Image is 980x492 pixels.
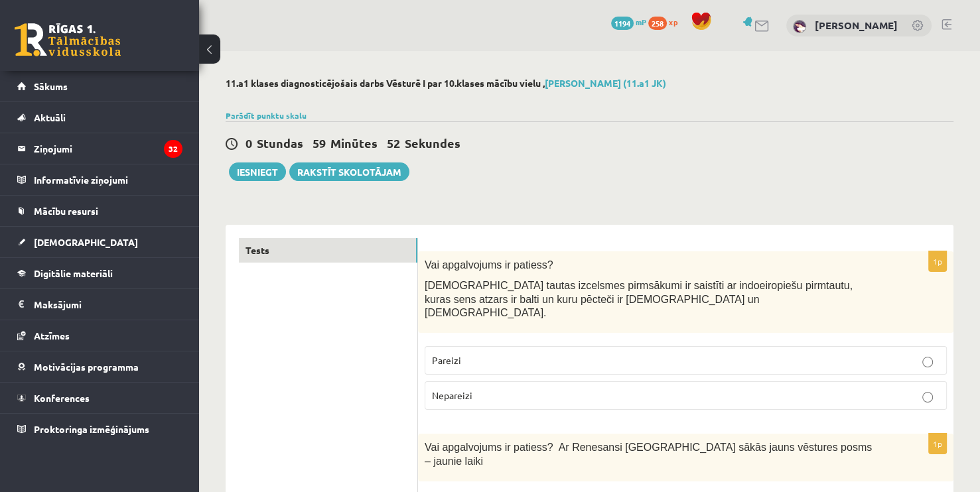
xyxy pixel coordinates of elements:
[226,78,953,89] h2: 11.a1 klases diagnosticējošais darbs Vēsturē I par 10.klases mācību vielu ,
[289,162,409,181] a: Rakstīt skolotājam
[34,133,182,164] legend: Ziņojumi
[387,135,400,151] span: 52
[793,20,806,33] img: Sanija Krēsliņa
[34,236,138,248] span: [DEMOGRAPHIC_DATA]
[239,238,417,263] a: Tests
[922,392,933,402] input: Nepareizi
[17,414,182,444] a: Proktoringa izmēģinājums
[669,17,677,27] span: xp
[330,135,378,151] span: Minūtes
[928,433,947,454] p: 1p
[164,140,182,158] i: 32
[257,135,303,151] span: Stundas
[17,164,182,195] a: Informatīvie ziņojumi
[17,258,182,288] a: Digitālie materiāli
[34,205,98,217] span: Mācību resursi
[34,289,182,320] legend: Maksājumi
[425,280,853,318] span: [DEMOGRAPHIC_DATA] tautas izcelsmes pirmsākumi ir saistīti ar indoeiropiešu pirmtautu, kuras sens...
[17,383,182,413] a: Konferences
[15,23,121,56] a: Rīgas 1. Tālmācības vidusskola
[34,111,66,123] span: Aktuāli
[17,227,182,257] a: [DEMOGRAPHIC_DATA]
[17,320,182,351] a: Atzīmes
[405,135,460,151] span: Sekundes
[648,17,667,30] span: 258
[425,442,872,467] span: Vai apgalvojums ir patiess? Ar Renesansi [GEOGRAPHIC_DATA] sākās jauns vēstures posms – jaunie laiki
[313,135,326,151] span: 59
[636,17,646,27] span: mP
[648,17,684,27] a: 258 xp
[17,102,182,133] a: Aktuāli
[545,77,666,89] a: [PERSON_NAME] (11.a1 JK)
[34,423,149,435] span: Proktoringa izmēģinājums
[34,330,70,341] span: Atzīmes
[928,251,947,272] p: 1p
[34,361,139,373] span: Motivācijas programma
[432,354,461,366] span: Pareizi
[611,17,646,27] a: 1194 mP
[425,259,553,271] span: Vai apgalvojums ir patiess?
[17,351,182,382] a: Motivācijas programma
[17,196,182,226] a: Mācību resursi
[226,110,307,121] a: Parādīt punktu skalu
[229,162,286,181] button: Iesniegt
[17,289,182,320] a: Maksājumi
[34,267,113,279] span: Digitālie materiāli
[34,392,90,404] span: Konferences
[34,80,68,92] span: Sākums
[17,71,182,101] a: Sākums
[815,19,898,32] a: [PERSON_NAME]
[34,164,182,195] legend: Informatīvie ziņojumi
[611,17,634,30] span: 1194
[17,133,182,164] a: Ziņojumi32
[245,135,252,151] span: 0
[432,389,472,401] span: Nepareizi
[922,357,933,367] input: Pareizi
